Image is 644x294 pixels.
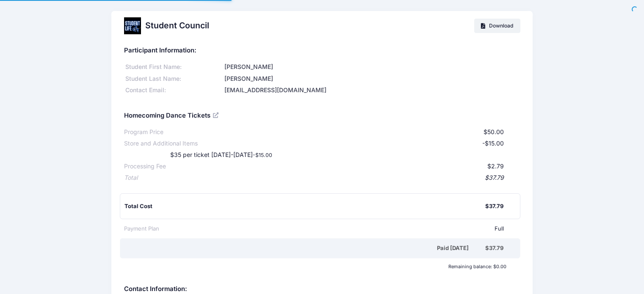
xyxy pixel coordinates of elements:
div: $37.79 [485,202,503,211]
div: $35 per ticket [DATE]-[DATE] [153,151,389,159]
div: [EMAIL_ADDRESS][DOMAIN_NAME] [223,86,520,95]
div: Paid [DATE] [126,244,485,253]
h5: Homecoming Dance Tickets [124,112,220,120]
h5: Participant Information: [124,47,520,55]
h5: Contact Information: [124,286,520,293]
div: Student First Name: [124,63,223,71]
div: Processing Fee [124,162,166,171]
a: Download [474,19,520,33]
div: $37.79 [485,244,503,253]
div: Program Price [124,128,163,137]
div: Store and Additional Items [124,139,198,148]
small: -$15.00 [253,152,272,158]
div: [PERSON_NAME] [223,74,520,83]
div: Full [159,225,504,233]
div: Student Last Name: [124,74,223,83]
span: Download [489,22,513,29]
h2: Student Council [145,21,209,30]
div: -$15.00 [198,139,504,148]
div: [PERSON_NAME] [223,63,520,71]
div: Total Cost [124,202,485,211]
span: $50.00 [484,128,504,135]
div: Payment Plan [124,225,159,233]
div: Total [124,173,138,182]
div: $2.79 [166,162,504,171]
div: Contact Email: [124,86,223,95]
a: View Registration Details [213,111,220,119]
div: Remaining balance: $0.00 [120,264,511,269]
div: $37.79 [138,173,504,182]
